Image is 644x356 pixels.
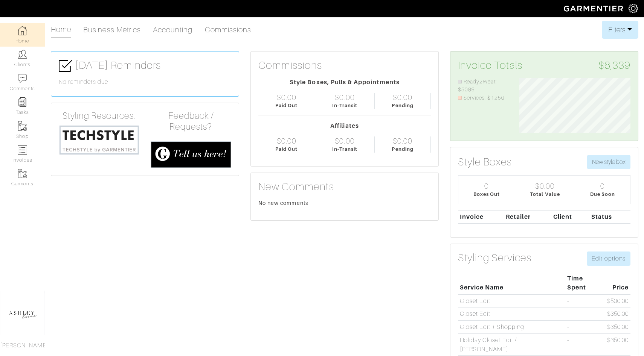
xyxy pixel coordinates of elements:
[258,78,431,87] div: Style Boxes, Pulls & Appointments
[18,121,27,131] img: garments-icon-b7da505a4dc4fd61783c78ac3ca0ef83fa9d6f193b1c9dc38574b1d14d53ca28.png
[484,182,489,191] div: 0
[275,145,298,153] div: Paid Out
[151,141,231,168] img: feedback_requests-3821251ac2bd56c73c230f3229a5b25d6eb027adea667894f41107c140538ee0.png
[59,59,231,73] h3: [DATE] Reminders
[18,50,27,59] img: clients-icon-6bae9207a08558b7cb47a8932f037763ab4055f8c8b6bfacd5dc20c3e0201464.png
[535,182,555,191] div: $0.00
[458,94,508,102] li: Services: $1250
[18,97,27,107] img: reminder-icon-8004d30b9f0a5d33ae49ab947aed9ed385cf756f9e5892f1edd6e32f2345188e.png
[332,145,358,153] div: In-Transit
[587,251,630,266] a: Edit options
[629,4,638,13] img: gear-icon-white-bd11855cb880d31180b6d7d6211b90ccbf57a29d726f0c71d8c61bd08dd39cc2.png
[18,145,27,155] img: orders-icon-0abe47150d42831381b5fb84f609e132dff9fe21cb692f30cb5eec754e2cba89.png
[393,93,412,102] div: $0.00
[587,155,630,169] button: New style box
[590,191,615,198] div: Due Soon
[18,169,27,178] img: garments-icon-b7da505a4dc4fd61783c78ac3ca0ef83fa9d6f193b1c9dc38574b1d14d53ca28.png
[601,333,630,356] td: $350.00
[601,272,630,294] th: Price
[335,93,354,102] div: $0.00
[18,74,27,83] img: comment-icon-a0a6a9ef722e966f86d9cbdc48e553b5cf19dbc54f86b18d962a5391bc8f6eb6.png
[205,22,252,37] a: Commissions
[258,180,431,193] h3: New Comments
[458,333,566,356] td: Holiday Closet Edit / [PERSON_NAME]
[59,79,231,86] h6: No reminders due
[602,21,638,39] button: Filters
[458,294,566,308] td: Closet Edit
[589,210,630,223] th: Status
[458,210,504,223] th: Invoice
[458,308,566,321] td: Closet Edit
[59,111,139,121] h4: Styling Resources:
[565,321,600,334] td: -
[565,294,600,308] td: -
[83,22,141,37] a: Business Metrics
[18,26,27,35] img: dashboard-icon-dbcd8f5a0b271acd01030246c82b418ddd0df26cd7fceb0bd07c9910d44c42f6.png
[601,321,630,334] td: $350.00
[335,136,354,145] div: $0.00
[275,102,298,109] div: Paid Out
[458,59,630,72] h3: Invoice Totals
[504,210,551,223] th: Retailer
[598,59,630,72] span: $6,339
[393,136,412,145] div: $0.00
[59,124,139,155] img: techstyle-93310999766a10050dc78ceb7f971a75838126fd19372ce40ba20cdf6a89b94b.png
[392,145,413,153] div: Pending
[59,59,72,73] img: check-box-icon-36a4915ff3ba2bd8f6e4f29bc755bb66becd62c870f447fc0dd1365fcfddab58.png
[473,191,500,198] div: Boxes Out
[565,333,600,356] td: -
[277,136,296,145] div: $0.00
[153,22,193,37] a: Accounting
[151,111,231,132] h4: Feedback / Requests?
[530,191,560,198] div: Total Value
[565,272,600,294] th: Time Spent
[551,210,589,223] th: Client
[258,59,322,72] h3: Commissions
[277,93,296,102] div: $0.00
[560,2,629,15] img: garmentier-logo-header-white-b43fb05a5012e4ada735d5af1a66efaba907eab6374d6393d1fbf88cb4ef424d.png
[565,308,600,321] td: -
[392,102,413,109] div: Pending
[458,321,566,334] td: Closet Edit + Shopping
[51,22,71,38] a: Home
[600,182,605,191] div: 0
[601,294,630,308] td: $500.00
[458,251,531,264] h3: Styling Services
[458,156,512,168] h3: Style Boxes
[458,78,508,94] li: Ready2Wear: $5089
[458,272,566,294] th: Service Name
[258,121,431,130] div: Affiliates
[258,199,431,207] div: No new comments
[601,308,630,321] td: $350.00
[332,102,358,109] div: In-Transit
